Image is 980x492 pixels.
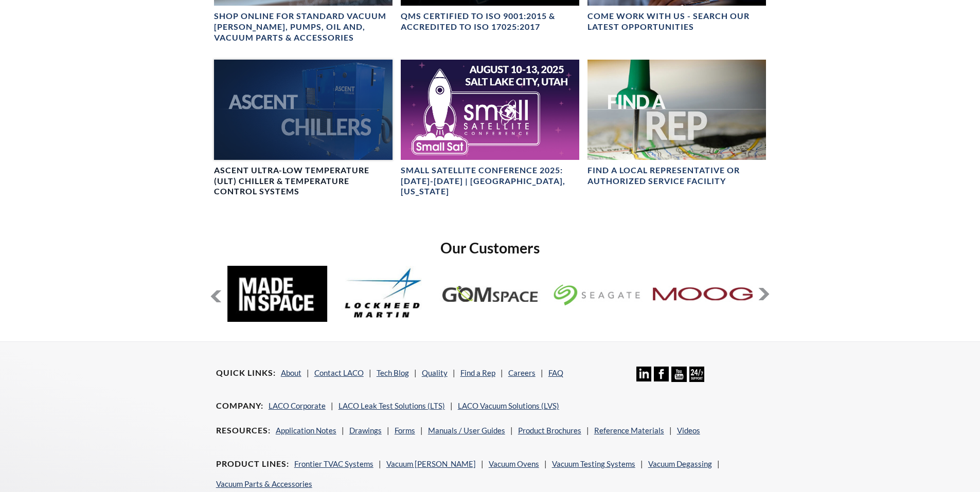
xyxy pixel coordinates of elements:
a: FAQ [548,368,563,377]
a: About [281,368,301,377]
a: Reference Materials [594,426,664,435]
a: Ascent ChillerAscent Ultra-Low Temperature (ULT) Chiller & Temperature Control Systems [214,60,393,197]
img: MadeInSpace.jpg [227,266,328,322]
a: Small Satellite Conference 2025: August 10-13 | Salt Lake City, UtahSmall Satellite Conference 20... [401,60,579,197]
h4: COME WORK WITH US - SEARCH OUR LATEST OPPORTUNITIES [587,11,766,32]
a: LACO Leak Test Solutions (LTS) [338,401,445,410]
h4: Company [216,400,263,411]
a: Contact LACO [314,368,364,377]
a: Videos [677,426,700,435]
h4: FIND A LOCAL REPRESENTATIVE OR AUTHORIZED SERVICE FACILITY [587,165,766,187]
a: 24/7 Support [689,374,704,384]
a: Careers [508,368,536,377]
a: LACO Vacuum Solutions (LVS) [458,401,559,410]
h4: Product Lines [216,459,289,469]
a: Application Notes [276,426,336,435]
a: Vacuum [PERSON_NAME] [386,459,476,468]
h4: Quick Links [216,368,276,378]
img: Lockheed-Martin.jpg [334,266,434,322]
a: Vacuum Degassing [648,459,712,468]
img: MOOG.jpg [653,266,753,322]
a: Vacuum Testing Systems [552,459,635,468]
a: Product Brochures [518,426,581,435]
a: Tech Blog [377,368,409,377]
h4: SHOP ONLINE FOR STANDARD VACUUM [PERSON_NAME], PUMPS, OIL AND, VACUUM PARTS & ACCESSORIES [214,11,393,43]
a: LACO Corporate [269,401,326,410]
h4: Ascent Ultra-Low Temperature (ULT) Chiller & Temperature Control Systems [214,165,393,197]
h4: Resources [216,425,271,436]
a: Manuals / User Guides [428,426,505,435]
img: LOGO_200x112.jpg [546,266,647,322]
a: Vacuum Ovens [489,459,539,468]
h2: Our Customers [210,239,771,258]
a: Forms [395,426,415,435]
img: 24/7 Support Icon [689,367,704,381]
h4: Small Satellite Conference 2025: [DATE]-[DATE] | [GEOGRAPHIC_DATA], [US_STATE] [401,165,579,197]
a: Find A Rep Locator headerFIND A LOCAL REPRESENTATIVE OR AUTHORIZED SERVICE FACILITY [587,60,766,187]
a: Quality [422,368,448,377]
a: Vacuum Parts & Accessories [216,479,312,488]
a: Find a Rep [460,368,495,377]
img: GOM-Space.jpg [440,266,540,322]
h4: QMS CERTIFIED to ISO 9001:2015 & Accredited to ISO 17025:2017 [401,11,579,32]
a: Drawings [349,426,382,435]
a: Frontier TVAC Systems [294,459,373,468]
